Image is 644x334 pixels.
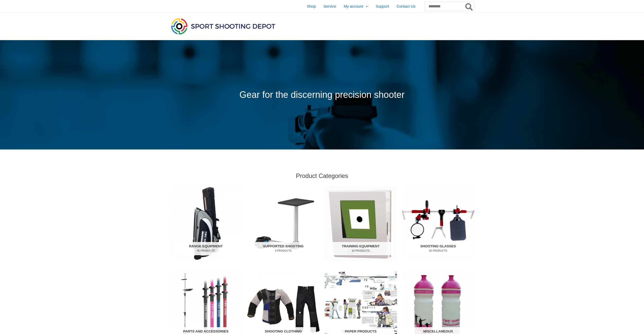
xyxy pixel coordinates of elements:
[402,186,474,261] img: Shooting Glasses
[170,172,474,180] h2: Product Categories
[464,2,474,11] button: Search
[247,186,320,261] img: Supported Shooting
[405,242,471,255] h2: Shooting Glasses
[173,249,239,253] mark: 45 Products
[170,17,276,36] img: Sport Shooting Depot
[328,242,393,255] h2: Training Equipment
[325,186,397,261] a: Visit product category Training Equipment
[170,86,474,103] p: Gear for the discerning precision shooter
[405,249,471,253] mark: 60 Products
[251,242,316,255] h2: Supported Shooting
[328,249,393,253] mark: 28 Products
[173,242,239,255] h2: Range Equipment
[251,249,316,253] mark: 5 Products
[402,186,474,261] a: Visit product category Shooting Glasses
[170,186,242,261] img: Range Equipment
[170,186,242,261] a: Visit product category Range Equipment
[325,186,397,261] img: Training Equipment
[247,186,320,261] a: Visit product category Supported Shooting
